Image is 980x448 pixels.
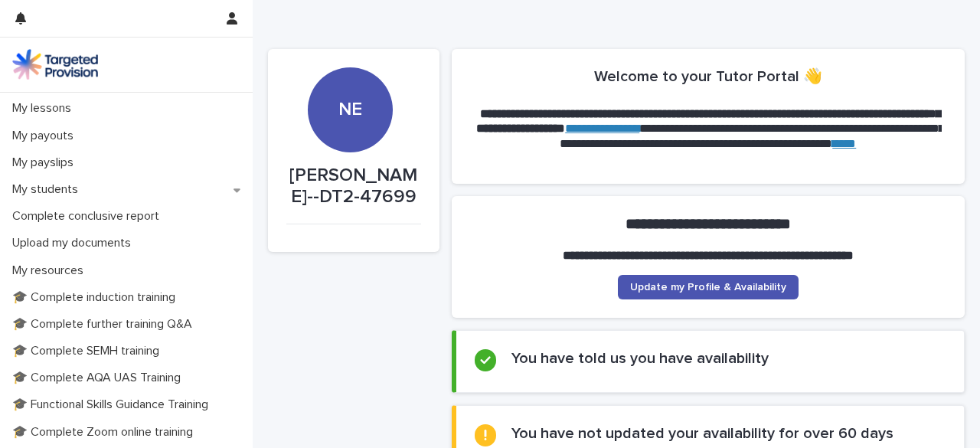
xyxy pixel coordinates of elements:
[6,236,143,250] p: Upload my documents
[6,155,86,170] p: My payslips
[12,49,98,80] img: M5nRWzHhSzIhMunXDL62
[630,282,786,293] span: Update my Profile & Availability
[511,349,769,368] h2: You have told us you have availability
[594,67,822,86] h2: Welcome to your Tutor Portal 👋
[6,317,204,332] p: 🎓 Complete further training Q&A
[6,263,96,278] p: My resources
[6,182,90,197] p: My students
[511,424,893,443] h2: You have not updated your availability for over 60 days
[6,397,220,412] p: 🎓 Functional Skills Guidance Training
[6,425,205,440] p: 🎓 Complete Zoom online training
[6,371,193,385] p: 🎓 Complete AQA UAS Training
[6,101,83,116] p: My lessons
[6,290,188,305] p: 🎓 Complete induction training
[6,344,171,358] p: 🎓 Complete SEMH training
[308,14,393,120] div: NE
[6,209,171,224] p: Complete conclusive report
[286,165,421,209] p: [PERSON_NAME]--DT2-47699
[6,129,86,143] p: My payouts
[618,275,799,299] a: Update my Profile & Availability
